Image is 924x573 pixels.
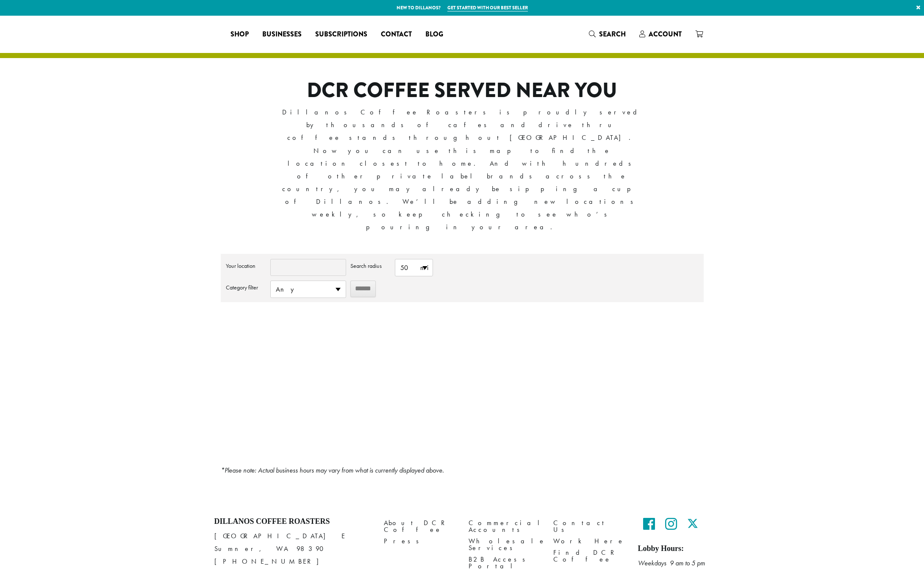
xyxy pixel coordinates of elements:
span: Search [599,29,626,39]
em: *Please note: Actual business hours may vary from what is currently displayed above. [221,466,444,475]
a: Press [384,535,456,547]
a: Contact Us [553,517,625,535]
p: Dillanos Coffee Roasters is proudly served by thousands of cafes and drive thru coffee stands thr... [281,106,643,234]
span: Blog [425,29,443,40]
a: About DCR Coffee [384,517,456,535]
a: Commercial Accounts [469,517,541,535]
span: Subscriptions [315,29,367,40]
a: Get started with our best seller [447,4,528,11]
label: Category filter [226,281,266,294]
span: Businesses [262,29,302,40]
h4: Dillanos Coffee Roasters [214,517,371,526]
a: Find DCR Coffee [553,547,625,565]
a: Work Here [553,535,625,547]
label: Your location [226,259,266,273]
span: 50 mi [395,259,433,276]
p: [GEOGRAPHIC_DATA] E Sumner, WA 98390 [PHONE_NUMBER] [214,530,371,568]
a: Wholesale Services [469,535,541,554]
h1: DCR COFFEE SERVED NEAR YOU [281,78,643,103]
label: Search radius [350,259,391,273]
span: Contact [381,29,412,40]
a: B2B Access Portal [469,554,541,572]
span: Shop [230,29,249,40]
h5: Lobby Hours: [638,544,710,554]
a: Search [582,27,633,41]
em: Weekdays 9 am to 5 pm [638,559,705,567]
span: Any [271,281,346,298]
span: Account [649,29,682,39]
a: Shop [224,28,255,41]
